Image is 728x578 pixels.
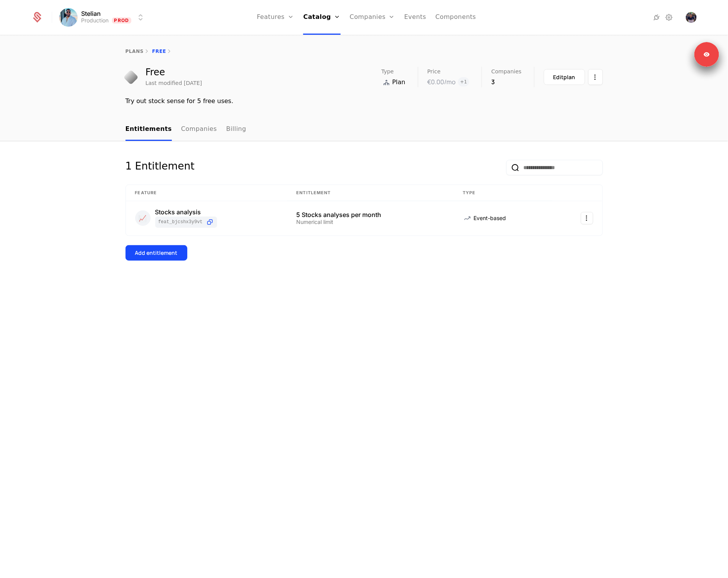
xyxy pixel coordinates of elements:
span: Companies [491,69,521,74]
span: Price [428,69,441,74]
div: €0.00 /mo [428,77,456,86]
div: Edit plan [553,73,575,81]
span: Type [382,69,394,74]
th: Feature [126,185,287,201]
div: Add entitlement [135,249,178,257]
button: Add entitlement [126,245,187,261]
span: Event-based [473,214,506,222]
div: Try out stock sense for 5 free uses. [126,97,603,106]
ul: Choose Sub Page [126,118,246,141]
th: Type [453,185,553,201]
a: Billing [226,118,246,141]
span: Stelian [81,10,101,17]
button: Editplan [544,69,585,85]
div: Numerical limit [296,219,444,225]
button: Select action [581,212,593,224]
a: Settings [664,13,674,22]
a: Integrations [652,13,661,22]
button: Open user button [686,12,697,23]
a: Companies [181,118,217,141]
button: Select environment [61,9,146,26]
div: Stocks analysis [155,209,217,215]
img: Стелиан Цанков [686,12,697,23]
div: 1 Entitlement [126,160,195,175]
div: Free [146,68,202,77]
img: Stelian [59,8,78,27]
a: Entitlements [126,118,172,141]
nav: Main [126,118,603,141]
span: feat_BJCShx3Y9vT [158,219,203,225]
button: Select action [588,69,603,85]
div: Last modified [DATE] [146,79,202,87]
div: 📈 [135,210,151,226]
div: Production [81,17,109,24]
a: plans [126,49,144,54]
div: 5 Stocks analyses per month [296,212,444,218]
th: Entitlement [287,185,453,201]
span: Plan [392,78,406,87]
span: + 1 [458,77,470,86]
span: Prod [112,17,132,24]
div: 3 [491,77,521,86]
